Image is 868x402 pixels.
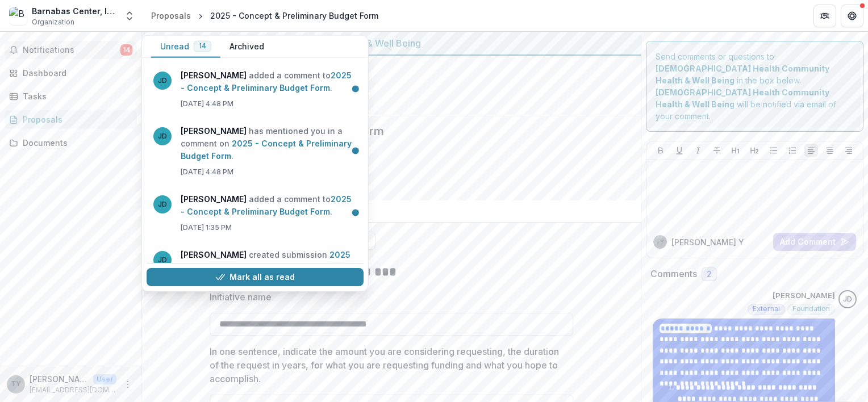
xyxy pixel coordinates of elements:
[93,374,116,384] p: User
[181,70,352,93] a: 2025 - Concept & Preliminary Budget Form
[654,144,667,157] button: Bold
[32,5,117,17] div: Barnabas Center, Inc.
[753,305,780,313] span: External
[5,110,137,129] a: Proposals
[843,296,852,303] div: Jennifer Donahoo
[30,373,89,385] p: [PERSON_NAME]
[773,233,856,251] button: Add Comment
[151,36,632,50] div: [DEMOGRAPHIC_DATA] Health Community Health & Well Being
[786,144,799,157] button: Ordered List
[11,380,21,388] div: Tania Yount
[181,125,357,162] p: has mentioned you in a comment on .
[773,290,835,301] p: [PERSON_NAME]
[30,385,116,395] p: [EMAIL_ADDRESS][DOMAIN_NAME]
[823,144,837,157] button: Align Center
[181,69,357,94] p: added a comment to .
[210,10,378,22] div: 2025 - Concept & Preliminary Budget Form
[210,345,566,386] p: In one sentence, indicate the amount you are considering requesting, the duration of the request ...
[656,64,829,85] strong: [DEMOGRAPHIC_DATA] Health Community Health & Well Being
[767,144,781,157] button: Bullet List
[656,239,664,245] div: Tania Yount
[151,36,220,58] button: Unread
[151,124,614,138] h2: 2025 - Concept & Preliminary Budget Form
[804,144,818,157] button: Align Left
[813,5,836,27] button: Partners
[147,7,195,24] a: Proposals
[181,249,357,274] p: created submission
[32,17,74,27] span: Organization
[841,5,863,27] button: Get Help
[5,133,137,152] a: Documents
[147,269,364,287] button: Mark all as read
[9,7,27,25] img: Barnabas Center, Inc.
[181,194,352,216] a: 2025 - Concept & Preliminary Budget Form
[147,7,383,24] nav: breadcrumb
[23,67,128,79] div: Dashboard
[748,144,761,157] button: Heading 2
[5,87,137,106] a: Tasks
[220,36,273,58] button: Archived
[671,236,744,248] p: [PERSON_NAME] Y
[710,144,724,157] button: Strike
[210,290,272,304] p: Initiative name
[151,10,191,22] div: Proposals
[23,137,128,149] div: Documents
[5,64,137,82] a: Dashboard
[646,41,863,132] div: Send comments or questions to in the box below. will be notified via email of your comment.
[707,270,712,279] span: 2
[181,193,357,218] p: added a comment to .
[181,139,352,161] a: 2025 - Concept & Preliminary Budget Form
[842,144,856,157] button: Align Right
[120,44,132,56] span: 14
[673,144,686,157] button: Underline
[23,90,128,102] div: Tasks
[729,144,742,157] button: Heading 1
[650,269,697,279] h2: Comments
[691,144,705,157] button: Italicize
[199,42,206,50] span: 14
[656,87,829,109] strong: [DEMOGRAPHIC_DATA] Health Community Health & Well Being
[121,378,135,391] button: More
[23,45,120,55] span: Notifications
[792,305,830,313] span: Foundation
[23,114,128,125] div: Proposals
[122,5,137,27] button: Open entity switcher
[5,41,137,59] button: Notifications14
[181,250,350,272] a: 2025 - Concept & Preliminary Budget Form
